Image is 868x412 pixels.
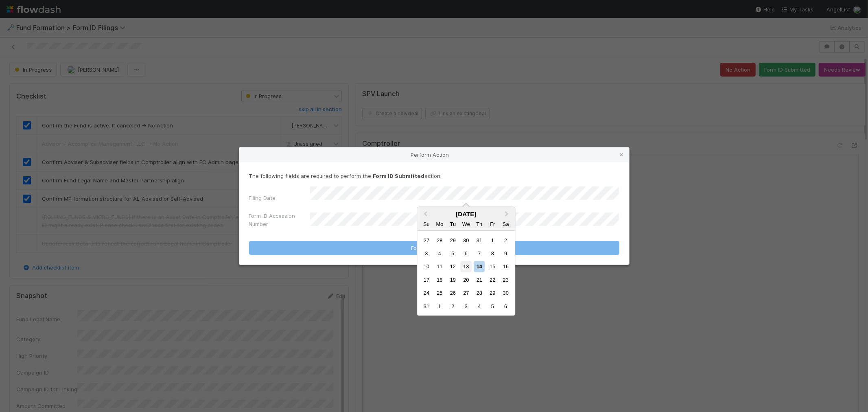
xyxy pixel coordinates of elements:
[418,208,431,221] button: Previous Month
[447,301,458,312] div: Choose Tuesday, September 2nd, 2025
[421,248,432,259] div: Choose Sunday, August 3rd, 2025
[249,194,276,202] label: Filing Date
[500,218,511,229] div: Saturday
[487,301,498,312] div: Choose Friday, September 5th, 2025
[417,210,515,217] div: [DATE]
[447,261,458,272] div: Choose Tuesday, August 12th, 2025
[447,274,458,285] div: Choose Tuesday, August 19th, 2025
[487,287,498,298] div: Choose Friday, August 29th, 2025
[447,248,458,259] div: Choose Tuesday, August 5th, 2025
[474,261,485,272] div: Choose Thursday, August 14th, 2025
[421,287,432,298] div: Choose Sunday, August 24th, 2025
[420,234,512,313] div: Month August, 2025
[249,241,619,255] button: Form ID Submitted
[487,248,498,259] div: Choose Friday, August 8th, 2025
[474,287,485,298] div: Choose Thursday, August 28th, 2025
[474,274,485,285] div: Choose Thursday, August 21st, 2025
[487,274,498,285] div: Choose Friday, August 22nd, 2025
[461,234,472,245] div: Choose Wednesday, July 30th, 2025
[474,234,485,245] div: Choose Thursday, July 31st, 2025
[434,261,445,272] div: Choose Monday, August 11th, 2025
[373,173,425,179] strong: Form ID Submitted
[434,274,445,285] div: Choose Monday, August 18th, 2025
[487,218,498,229] div: Friday
[500,287,511,298] div: Choose Saturday, August 30th, 2025
[461,274,472,285] div: Choose Wednesday, August 20th, 2025
[461,261,472,272] div: Choose Wednesday, August 13th, 2025
[500,234,511,245] div: Choose Saturday, August 2nd, 2025
[434,218,445,229] div: Monday
[434,248,445,259] div: Choose Monday, August 4th, 2025
[500,301,511,312] div: Choose Saturday, September 6th, 2025
[447,234,458,245] div: Choose Tuesday, July 29th, 2025
[421,218,432,229] div: Sunday
[461,287,472,298] div: Choose Wednesday, August 27th, 2025
[434,287,445,298] div: Choose Monday, August 25th, 2025
[417,207,515,316] div: Choose Date
[421,274,432,285] div: Choose Sunday, August 17th, 2025
[487,234,498,245] div: Choose Friday, August 1st, 2025
[239,147,629,162] div: Perform Action
[461,301,472,312] div: Choose Wednesday, September 3rd, 2025
[500,248,511,259] div: Choose Saturday, August 9th, 2025
[434,301,445,312] div: Choose Monday, September 1st, 2025
[461,218,472,229] div: Wednesday
[447,287,458,298] div: Choose Tuesday, August 26th, 2025
[421,234,432,245] div: Choose Sunday, July 27th, 2025
[249,172,619,180] p: The following fields are required to perform the action:
[500,274,511,285] div: Choose Saturday, August 23rd, 2025
[487,261,498,272] div: Choose Friday, August 15th, 2025
[249,212,310,228] label: Form ID Accession Number
[474,301,485,312] div: Choose Thursday, September 4th, 2025
[421,261,432,272] div: Choose Sunday, August 10th, 2025
[474,218,485,229] div: Thursday
[474,248,485,259] div: Choose Thursday, August 7th, 2025
[500,261,511,272] div: Choose Saturday, August 16th, 2025
[434,234,445,245] div: Choose Monday, July 28th, 2025
[501,208,514,221] button: Next Month
[461,248,472,259] div: Choose Wednesday, August 6th, 2025
[447,218,458,229] div: Tuesday
[421,301,432,312] div: Choose Sunday, August 31st, 2025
